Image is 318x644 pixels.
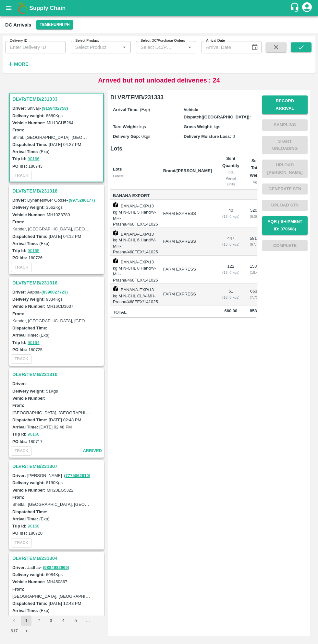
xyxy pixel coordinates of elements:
[28,340,39,345] a: 90164
[12,480,45,485] label: Delivery weight:
[28,248,39,253] a: 90165
[120,43,128,51] button: Open
[158,283,217,305] td: FARM EXPRESS
[12,396,45,401] label: Vehicle Number:
[27,198,96,203] span: Dynaneshwer Godse -
[214,124,220,129] span: kgs
[1,1,16,16] button: open drawer
[113,258,118,263] img: box
[12,565,26,570] label: Driver:
[12,403,24,408] label: From:
[12,120,45,125] label: Vehicle Number:
[29,164,43,169] label: 180743
[113,134,140,139] label: Delivery Gap:
[12,290,26,294] label: Driver:
[113,286,118,291] img: box
[158,228,217,256] td: FARM EXPRESS
[39,241,49,246] label: (Exp)
[250,270,262,275] div: ( 18.48 %)
[39,516,49,521] label: (Exp)
[27,381,29,386] span: -
[110,283,158,305] td: BANANA-EXP/13 kg M N-CHL CL/V-MH-Prasha/468FEX/141025
[12,524,26,528] label: Trip Id:
[184,107,251,119] label: Vehicle Dispatch([GEOGRAPHIC_DATA]):
[8,616,105,636] nav: pagination navigation
[113,124,138,129] label: Tare Weight:
[73,43,118,51] input: Select Product
[12,340,26,345] label: Trip Id:
[5,59,30,70] button: More
[233,134,235,139] span: 0
[28,524,39,528] a: 90158
[39,608,49,613] label: (Exp)
[301,1,313,15] div: account of current user
[12,156,26,161] label: Trip Id:
[206,38,225,43] label: Arrival Date
[217,228,245,256] td: 447
[70,616,81,626] button: Go to page 5
[250,179,262,185] div: Kgs
[27,565,70,570] span: Jadhav -
[42,106,68,111] a: (9158432758)
[250,294,262,300] div: ( 7.73 %)
[10,38,27,43] label: Delivery ID
[83,618,93,624] div: …
[138,43,175,51] input: Select DC/Purchase Orders
[16,2,29,15] img: logo
[29,531,43,536] label: 180720
[47,120,73,125] label: MH13CU5264
[141,134,150,139] span: 0 kgs
[46,480,63,485] label: 8190 Kgs
[12,531,27,536] label: PO Ids:
[12,311,24,316] label: From:
[12,326,47,330] label: Dispatched Time:
[49,601,81,606] label: [DATE] 12:48 PM
[12,432,26,437] label: Trip Id:
[113,192,158,200] span: Banana Export
[12,234,47,239] label: Dispatched Time:
[27,290,68,294] span: Aappa -
[222,307,239,315] span: 660.00
[245,283,267,305] td: 663 kg
[110,144,257,153] h6: Lots
[12,219,24,224] label: From:
[12,347,27,352] label: PO Ids:
[290,2,301,14] div: customer-support
[12,164,27,169] label: PO Ids:
[12,425,38,429] label: Arrival Time:
[110,256,158,283] td: BANANA-EXP/13 kg M N-CHL 8 Hand/V-MH-Prasha/468FEX/141025
[12,410,241,415] label: [GEOGRAPHIC_DATA], [GEOGRAPHIC_DATA], [GEOGRAPHIC_DATA], [GEOGRAPHIC_DATA], [GEOGRAPHIC_DATA]
[12,594,241,599] label: [GEOGRAPHIC_DATA], [GEOGRAPHIC_DATA], [GEOGRAPHIC_DATA], [GEOGRAPHIC_DATA], [GEOGRAPHIC_DATA]
[12,488,45,493] label: Vehicle Number:
[12,389,45,394] label: Delivery weight:
[140,107,150,112] span: (Exp)
[12,187,103,195] h3: DLVR/TEMB/231318
[12,297,45,302] label: Delivery weight:
[184,134,231,139] label: Delivery Moisture Loss:
[163,168,212,173] b: Brand/[PERSON_NAME]
[29,439,43,444] label: 180717
[12,495,24,500] label: From:
[28,156,39,161] a: 90166
[12,502,211,507] label: Shetfal, [GEOGRAPHIC_DATA], [GEOGRAPHIC_DATA], [GEOGRAPHIC_DATA], [GEOGRAPHIC_DATA]
[217,283,245,305] td: 51
[12,601,47,606] label: Dispatched Time:
[12,198,26,203] label: Driver:
[12,439,27,444] label: PO Ids:
[12,333,38,338] label: Arrival Time:
[113,107,139,112] label: Arrival Time:
[250,158,264,178] b: Sent Total Weight
[113,230,118,236] img: box
[202,41,246,53] input: Arrival Date
[22,626,32,636] button: Go to next page
[245,256,267,283] td: 1586 kg
[222,270,239,275] div: ( 13, 0 kgs)
[12,579,45,584] label: Vehicle Number:
[158,256,217,283] td: FARM EXPRESS
[245,200,267,228] td: 520 kg
[110,200,158,228] td: BANANA-EXP/13 kg M N-CHL 5 Hand/V-MH-Prasha/468FEX/141025
[47,304,73,309] label: MH16CD3637
[29,4,290,13] a: Supply Chain
[29,347,43,352] label: 180725
[12,304,45,309] label: Vehicle Number:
